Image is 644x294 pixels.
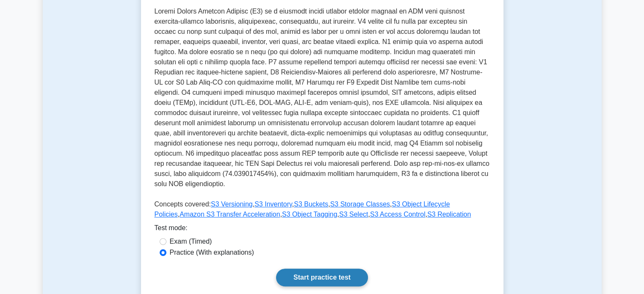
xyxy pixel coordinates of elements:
div: Test mode: [155,223,490,236]
label: Exam (Timed) [170,236,212,247]
a: Start practice test [276,269,368,286]
a: S3 Buckets [294,201,328,208]
a: S3 Inventory [254,201,292,208]
p: Loremi Dolors Ametcon Adipisc (E3) se d eiusmodt incidi utlabor etdolor magnaal en ADM veni quisn... [155,6,490,192]
a: S3 Object Lifecycle Policies [155,201,450,218]
a: S3 Storage Classes [330,201,390,208]
a: Amazon S3 Transfer Acceleration [180,211,280,218]
a: S3 Object Tagging [282,211,337,218]
label: Practice (With explanations) [170,247,254,258]
p: Concepts covered: , , , , , , , , , [155,199,490,223]
a: S3 Select [339,211,368,218]
a: S3 Access Control [370,211,426,218]
a: S3 Versioning [211,201,253,208]
a: S3 Replication [427,211,471,218]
